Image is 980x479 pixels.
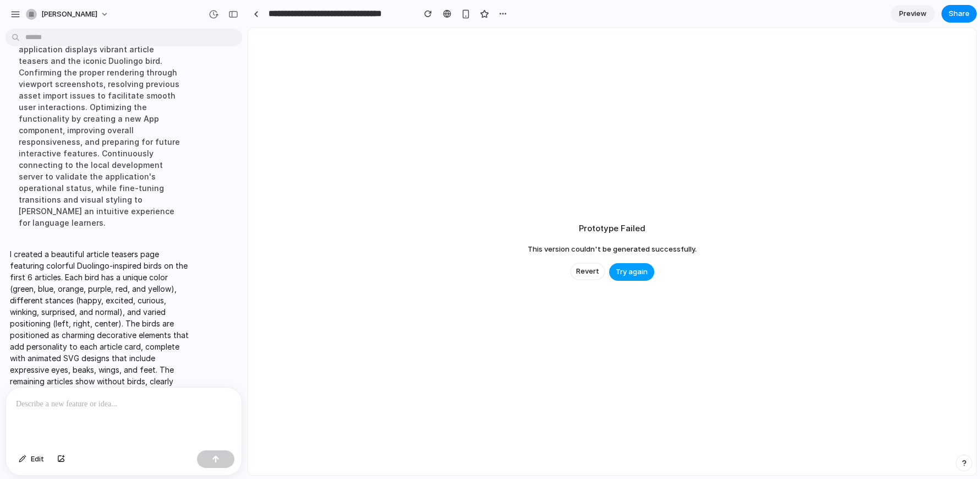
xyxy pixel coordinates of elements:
button: Revert [571,263,605,280]
span: Share [949,8,970,19]
p: I created a beautiful article teasers page featuring colorful Duolingo-inspired birds on the firs... [10,248,194,410]
button: Share [941,5,977,23]
div: Implementing visual enhancements by refining the layout, ensuring the application displays vibran... [10,14,194,235]
span: Revert [576,266,599,277]
button: Try again [609,263,654,281]
button: Edit [13,450,50,468]
span: [PERSON_NAME] [41,9,97,20]
span: This version couldn't be generated successfully. [528,244,697,255]
button: [PERSON_NAME] [21,6,114,23]
h2: Prototype Failed [579,222,645,235]
span: Try again [616,266,648,277]
span: Preview [899,8,927,19]
a: Preview [891,5,935,23]
span: Edit [31,454,44,465]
